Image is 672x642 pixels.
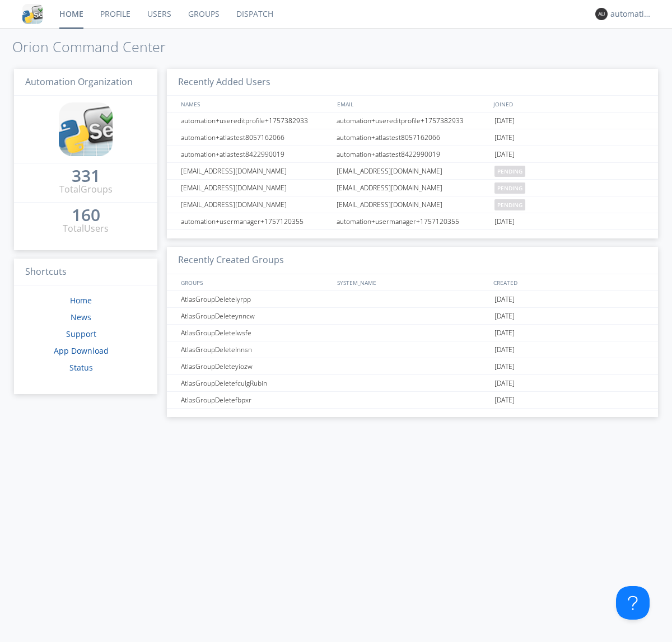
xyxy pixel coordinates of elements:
div: [EMAIL_ADDRESS][DOMAIN_NAME] [334,163,492,179]
h3: Recently Created Groups [167,247,658,274]
img: 373638.png [595,8,608,20]
span: [DATE] [494,392,515,409]
h3: Recently Added Users [167,69,658,96]
img: cddb5a64eb264b2086981ab96f4c1ba7 [22,4,43,24]
span: [DATE] [494,375,515,392]
div: GROUPS [178,274,332,290]
a: [EMAIL_ADDRESS][DOMAIN_NAME][EMAIL_ADDRESS][DOMAIN_NAME]pending [167,196,658,213]
span: [DATE] [494,129,515,146]
a: AtlasGroupDeletelwsfe[DATE] [167,325,658,341]
div: [EMAIL_ADDRESS][DOMAIN_NAME] [178,180,333,196]
div: CREATED [491,274,647,290]
span: [DATE] [494,358,515,375]
div: automation+atlastest8057162066 [334,129,492,146]
div: automation+usereditprofile+1757382933 [178,113,333,129]
div: AtlasGroupDeleteynncw [178,308,333,324]
span: Automation Organization [25,76,133,88]
div: automation+usereditprofile+1757382933 [334,113,492,129]
div: automation+atlastest8422990019 [334,146,492,162]
a: AtlasGroupDeletefculgRubin[DATE] [167,375,658,392]
a: AtlasGroupDeletefbpxr[DATE] [167,392,658,409]
div: automation+usermanager+1757120355 [178,213,333,229]
div: AtlasGroupDeletefculgRubin [178,375,333,391]
a: AtlasGroupDeleteynncw[DATE] [167,308,658,325]
div: automation+atlastest8057162066 [178,129,333,146]
span: [DATE] [494,341,515,358]
div: NAMES [178,96,332,112]
div: SYSTEM_NAME [334,274,491,290]
div: JOINED [491,96,647,112]
a: Home [70,295,92,306]
div: AtlasGroupDeletelnnsn [178,341,333,358]
div: automation+atlastest8422990019 [178,146,333,162]
div: automation+usermanager+1757120355 [334,213,492,229]
a: News [71,312,91,322]
div: EMAIL [334,96,491,112]
a: automation+usereditprofile+1757382933automation+usereditprofile+1757382933[DATE] [167,113,658,129]
div: AtlasGroupDeleteyiozw [178,358,333,374]
span: [DATE] [494,213,515,230]
div: [EMAIL_ADDRESS][DOMAIN_NAME] [178,163,333,179]
div: AtlasGroupDeletefbpxr [178,392,333,408]
div: AtlasGroupDeletelyrpp [178,291,333,307]
a: Status [69,362,93,373]
span: pending [494,182,525,194]
div: Total Groups [59,183,113,196]
a: automation+usermanager+1757120355automation+usermanager+1757120355[DATE] [167,213,658,230]
span: [DATE] [494,146,515,163]
span: [DATE] [494,291,515,308]
a: App Download [54,345,109,356]
a: automation+atlastest8057162066automation+atlastest8057162066[DATE] [167,129,658,146]
div: 331 [72,170,100,181]
div: 160 [72,209,100,221]
h3: Shortcuts [14,259,157,286]
a: 331 [72,170,100,183]
div: [EMAIL_ADDRESS][DOMAIN_NAME] [178,196,333,213]
a: [EMAIL_ADDRESS][DOMAIN_NAME][EMAIL_ADDRESS][DOMAIN_NAME]pending [167,163,658,180]
iframe: Toggle Customer Support [616,586,650,620]
a: automation+atlastest8422990019automation+atlastest8422990019[DATE] [167,146,658,163]
a: AtlasGroupDeletelnnsn[DATE] [167,341,658,358]
div: [EMAIL_ADDRESS][DOMAIN_NAME] [334,196,492,213]
span: [DATE] [494,113,515,129]
div: AtlasGroupDeletelwsfe [178,325,333,341]
a: 160 [72,209,100,222]
img: cddb5a64eb264b2086981ab96f4c1ba7 [59,102,113,156]
a: Support [66,329,96,339]
div: Total Users [63,222,109,235]
div: automation+atlas0020 [610,8,652,20]
span: pending [494,199,525,210]
a: AtlasGroupDeletelyrpp[DATE] [167,291,658,308]
div: [EMAIL_ADDRESS][DOMAIN_NAME] [334,180,492,196]
span: pending [494,166,525,177]
span: [DATE] [494,308,515,325]
a: AtlasGroupDeleteyiozw[DATE] [167,358,658,375]
a: [EMAIL_ADDRESS][DOMAIN_NAME][EMAIL_ADDRESS][DOMAIN_NAME]pending [167,180,658,196]
span: [DATE] [494,325,515,341]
